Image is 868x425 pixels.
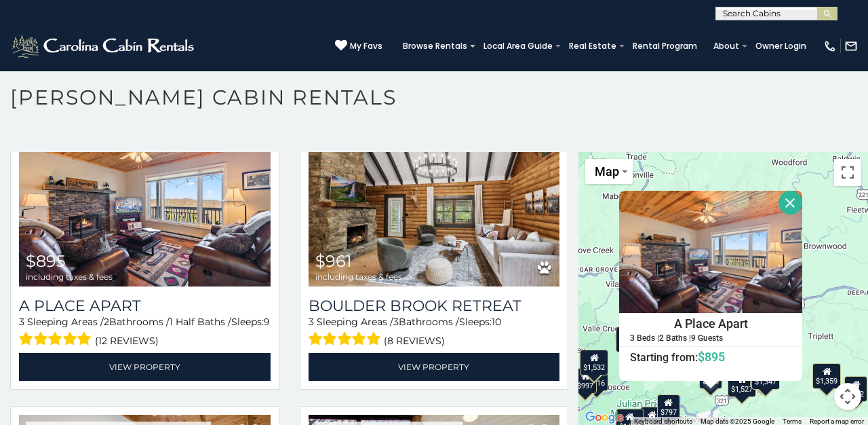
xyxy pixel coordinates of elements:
span: $895 [26,251,66,271]
h6: Starting from: [620,350,802,364]
span: including taxes & fees [26,272,113,281]
span: 9 [264,316,270,328]
a: About [707,37,746,56]
div: $916 [585,365,608,391]
img: A Place Apart [619,191,802,313]
h5: 3 Beds | [630,334,659,343]
span: (8 reviews) [384,332,445,350]
a: My Favs [335,39,382,53]
a: Real Estate [562,37,623,56]
h5: 2 Baths | [659,334,691,343]
img: Boulder Brook Retreat [309,117,560,286]
span: 3 [309,316,314,328]
a: A Place Apart $895 including taxes & fees [19,117,271,286]
a: View Property [309,353,560,381]
a: Owner Login [749,37,813,56]
div: Sleeping Areas / Bathrooms / Sleeps: [309,315,560,350]
span: 3 [393,316,399,328]
div: $1,532 [580,350,608,375]
a: View Property [19,353,271,381]
span: including taxes & fees [315,272,402,281]
div: $1,359 [812,363,841,389]
span: $895 [698,350,725,364]
span: $961 [315,251,352,271]
div: $982 [844,376,867,402]
span: Map data ©2025 Google [701,418,774,425]
a: Boulder Brook Retreat $961 including taxes & fees [309,117,560,286]
button: Toggle fullscreen view [834,159,861,186]
span: Map [595,164,619,179]
button: Map camera controls [834,383,861,410]
a: Rental Program [626,37,704,56]
h5: 9 Guests [691,334,723,343]
div: $997 [574,368,597,394]
a: Report a map error [810,418,864,425]
div: $797 [656,394,679,420]
button: Close [778,191,802,215]
span: (12 reviews) [95,332,159,350]
span: My Favs [350,40,382,52]
button: Change map style [585,159,633,184]
a: Boulder Brook Retreat [309,297,560,315]
a: Local Area Guide [477,37,559,56]
span: 2 [104,316,109,328]
div: $1,527 [728,371,756,397]
img: mail-regular-white.png [844,39,858,53]
div: $949 [616,327,639,352]
h4: A Place Apart [620,314,802,334]
a: Browse Rentals [396,37,474,56]
a: A Place Apart [19,297,271,315]
div: Sleeping Areas / Bathrooms / Sleeps: [19,315,271,350]
a: A Place Apart 3 Beds | 2 Baths | 9 Guests Starting from:$895 [619,313,802,365]
img: phone-regular-white.png [823,39,837,53]
span: 1 Half Baths / [170,316,231,328]
span: 3 [19,316,24,328]
img: A Place Apart [19,117,271,286]
img: White-1-2.png [10,33,198,60]
span: 10 [492,316,501,328]
a: Terms (opens in new tab) [783,418,802,425]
